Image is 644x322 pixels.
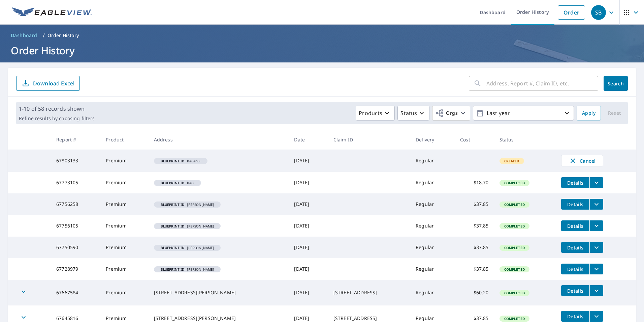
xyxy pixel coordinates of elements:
div: SB [591,5,606,20]
td: Regular [410,215,455,237]
td: [STREET_ADDRESS] [328,280,410,305]
td: $37.85 [455,215,494,237]
td: [DATE] [289,215,328,237]
button: detailsBtn-67756258 [561,199,589,210]
td: 67750590 [51,237,100,258]
button: filesDropdownBtn-67645816 [589,311,603,322]
button: Orgs [432,106,470,120]
a: Dashboard [8,30,40,41]
div: [STREET_ADDRESS][PERSON_NAME] [154,315,284,322]
button: Last year [473,106,574,120]
button: detailsBtn-67750590 [561,242,589,253]
td: Regular [410,172,455,193]
span: Dashboard [11,32,37,39]
button: detailsBtn-67728979 [561,264,589,274]
th: Report # [51,130,100,150]
th: Date [289,130,328,150]
button: detailsBtn-67756105 [561,220,589,231]
td: Premium [100,215,148,237]
em: Blueprint ID [161,268,185,271]
span: Orgs [435,109,458,117]
th: Product [100,130,148,150]
td: $37.85 [455,193,494,215]
span: Kaui [157,181,198,185]
th: Address [149,130,289,150]
button: Products [356,106,395,120]
td: 67756258 [51,193,100,215]
td: - [455,150,494,172]
button: filesDropdownBtn-67728979 [589,264,603,274]
em: Blueprint ID [161,181,185,185]
th: Claim ID [328,130,410,150]
td: Premium [100,237,148,258]
em: Blueprint ID [161,246,185,249]
td: Regular [410,193,455,215]
span: Completed [500,181,529,185]
div: [STREET_ADDRESS][PERSON_NAME] [154,289,284,296]
td: Regular [410,150,455,172]
td: 67773105 [51,172,100,193]
th: Delivery [410,130,455,150]
p: Refine results by choosing filters [19,115,95,122]
span: Completed [500,202,529,207]
p: Download Excel [33,80,74,87]
span: [PERSON_NAME] [157,203,218,206]
td: Premium [100,150,148,172]
span: Details [565,244,585,251]
button: filesDropdownBtn-67667584 [589,285,603,296]
td: [DATE] [289,172,328,193]
button: filesDropdownBtn-67756105 [589,220,603,231]
h1: Order History [8,44,636,57]
span: Search [609,80,622,87]
span: Completed [500,224,529,229]
button: detailsBtn-67667584 [561,285,589,296]
td: $18.70 [455,172,494,193]
span: Completed [500,245,529,250]
a: Order [558,5,585,20]
li: / [43,31,45,39]
th: Status [494,130,556,150]
p: Products [359,109,382,117]
td: Premium [100,193,148,215]
button: Apply [577,106,601,120]
td: Regular [410,237,455,258]
p: Last year [484,107,563,119]
span: Completed [500,267,529,272]
td: [DATE] [289,150,328,172]
button: Download Excel [16,76,80,91]
em: Blueprint ID [161,203,185,206]
th: Cost [455,130,494,150]
button: detailsBtn-67773105 [561,177,589,188]
span: Created [500,159,523,163]
td: $37.85 [455,237,494,258]
button: Status [397,106,429,120]
td: Regular [410,280,455,305]
em: Blueprint ID [161,224,185,228]
td: [DATE] [289,237,328,258]
p: Order History [47,32,79,39]
td: $37.85 [455,258,494,280]
em: Blueprint ID [161,159,185,163]
button: filesDropdownBtn-67750590 [589,242,603,253]
td: Premium [100,172,148,193]
span: Cancel [568,157,596,165]
span: [PERSON_NAME] [157,268,218,271]
input: Address, Report #, Claim ID, etc. [486,74,598,93]
span: Details [565,223,585,229]
button: filesDropdownBtn-67756258 [589,199,603,210]
td: [DATE] [289,280,328,305]
td: 67803133 [51,150,100,172]
td: 67667584 [51,280,100,305]
td: $60.20 [455,280,494,305]
nav: breadcrumb [8,30,636,41]
button: Cancel [561,155,603,166]
span: Details [565,313,585,320]
span: [PERSON_NAME] [157,246,218,249]
span: Details [565,180,585,186]
span: Kauanui [157,159,205,163]
span: Details [565,201,585,208]
span: Apply [582,109,595,117]
td: 67728979 [51,258,100,280]
td: [DATE] [289,193,328,215]
button: Search [604,76,628,91]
